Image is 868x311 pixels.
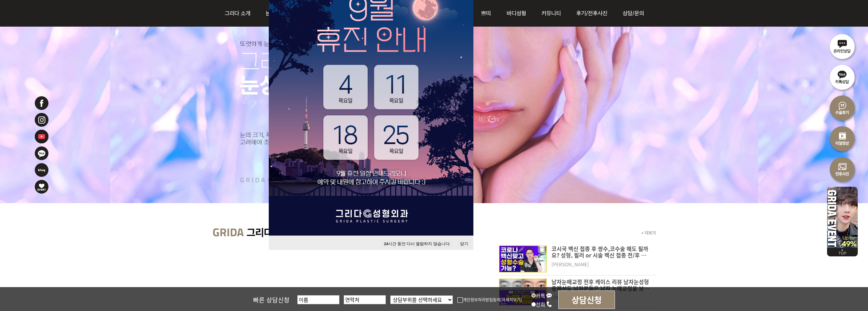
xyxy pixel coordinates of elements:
[546,292,552,298] img: kakao_icon.png
[457,297,500,302] label: 개인정보처리방침동의
[34,146,49,161] img: 카카오톡
[34,96,49,111] img: 페이스북
[457,297,463,303] img: checkbox.png
[558,291,615,309] input: 상담신청
[531,292,552,299] label: 카톡
[384,241,388,246] strong: 24
[551,279,651,291] p: 남자눈매교정 전후 케이스 리뷰 남자눈성형 중에서도 남자분들은 남자 눈매교정을 보통 하시는 경우는 다양하게 있는데요 눈뜨는 힘이 좀 부족하거나 눈꺼풀이 늘어나서 눈동자의 노출량이
[827,154,858,184] img: 수술전후사진
[381,239,454,249] button: 24시간 동안 다시 열람하지 않습니다.
[34,162,49,178] img: 네이버블로그
[531,302,536,307] input: 전화
[531,301,552,308] label: 전화
[34,112,49,127] img: 인스타그램
[827,61,858,92] img: 카톡상담
[34,129,49,144] img: 유투브
[500,297,522,302] a: [자세히보기]
[457,239,472,249] button: 닫기
[253,295,290,304] span: 빠른 상담신청
[827,184,858,248] img: 이벤트
[641,230,656,236] a: + 더보기
[546,301,552,307] img: call_icon.png
[827,31,858,61] img: 온라인상담
[827,123,858,154] img: 리얼영상
[344,295,386,304] input: 연락처
[551,261,651,273] dt: [PERSON_NAME]
[297,295,339,304] input: 이름
[212,220,294,245] img: main_grida_tv_title.jpg
[551,245,651,258] p: 코시국 백신 접종 후 쌍수,코수술 해도 될까요? 성형, 필러 or 시술 백신 접종 전/후 가능한지 알려드립니다.
[827,92,858,123] img: 수술후기
[531,293,536,298] input: 카톡
[827,248,858,256] img: 위로가기
[34,179,49,194] img: 이벤트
